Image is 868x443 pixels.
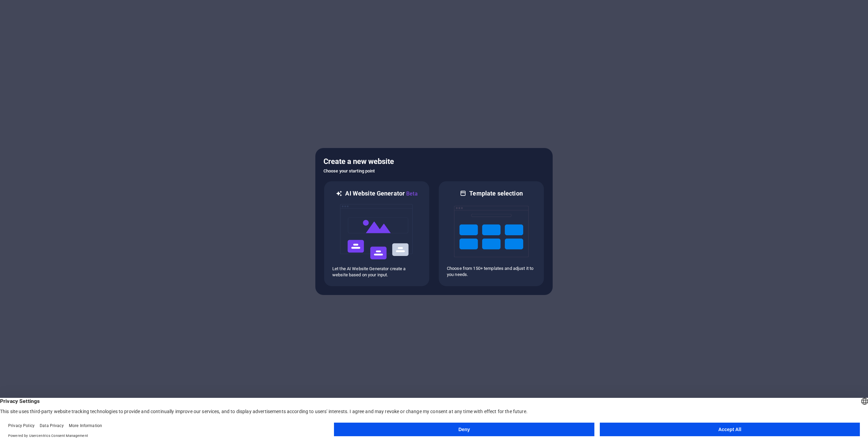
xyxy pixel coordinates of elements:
[438,181,545,287] div: Template selectionChoose from 150+ templates and adjust it to you needs.
[323,156,545,167] h5: Create a new website
[405,190,418,197] span: Beta
[323,181,430,287] div: AI Website GeneratorBetaaiLet the AI Website Generator create a website based on your input.
[469,189,522,198] h6: Template selection
[345,189,417,198] h6: AI Website Generator
[339,198,414,266] img: ai
[323,167,545,175] h6: Choose your starting point
[447,265,536,278] p: Choose from 150+ templates and adjust it to you needs.
[332,266,421,278] p: Let the AI Website Generator create a website based on your input.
